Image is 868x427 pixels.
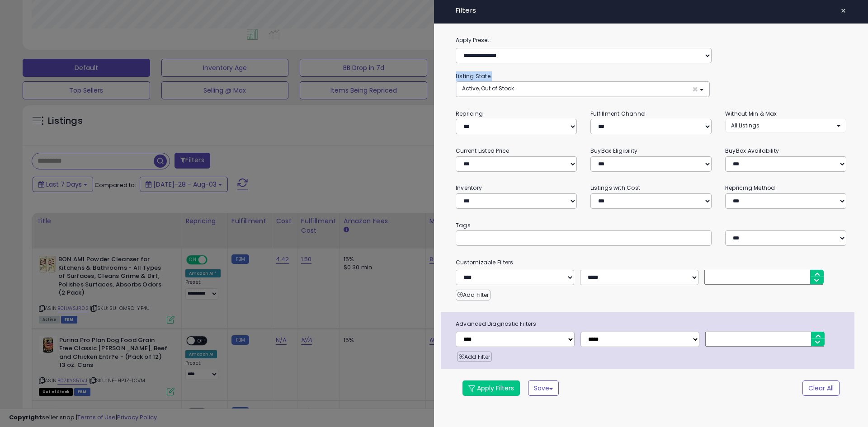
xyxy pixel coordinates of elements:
[456,7,846,14] h4: Filters
[725,110,777,117] small: Without Min & Max
[840,5,846,17] span: ×
[590,184,640,192] small: Listings with Cost
[528,380,559,396] button: Save
[449,258,853,267] small: Customizable Filters
[725,147,779,155] small: BuyBox Availability
[456,72,491,80] small: Listing State
[462,84,514,92] span: Active, Out of Stock
[457,352,492,362] button: Add Filter
[456,82,709,97] button: Active, Out of Stock ×
[449,221,853,230] small: Tags
[837,5,850,17] button: ×
[449,319,854,329] span: Advanced Diagnostic Filters
[456,290,491,300] button: Add Filter
[456,184,482,192] small: Inventory
[692,84,698,94] span: ×
[456,147,509,155] small: Current Listed Price
[731,122,759,129] span: All Listings
[462,380,520,396] button: Apply Filters
[456,110,483,117] small: Repricing
[449,35,853,45] label: Apply Preset:
[590,147,637,155] small: BuyBox Eligibility
[725,184,775,192] small: Repricing Method
[590,110,646,117] small: Fulfillment Channel
[725,119,846,132] button: All Listings
[802,380,840,396] button: Clear All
